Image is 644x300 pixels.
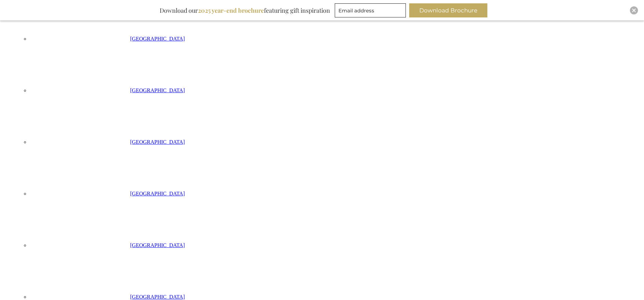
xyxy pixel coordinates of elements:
[335,3,406,17] input: Email address
[30,87,185,93] a: [GEOGRAPHIC_DATA]
[30,36,185,42] a: [GEOGRAPHIC_DATA]
[630,6,638,14] div: Close
[157,3,333,17] div: Download our featuring gift inspiration
[198,6,264,14] b: 2025 year-end brochure
[30,294,185,300] a: [GEOGRAPHIC_DATA]
[335,3,408,19] form: marketing offers and promotions
[30,242,185,248] a: [GEOGRAPHIC_DATA]
[30,139,185,145] a: [GEOGRAPHIC_DATA]
[30,191,185,196] a: [GEOGRAPHIC_DATA]
[632,8,636,12] img: Close
[409,3,487,17] button: Download Brochure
